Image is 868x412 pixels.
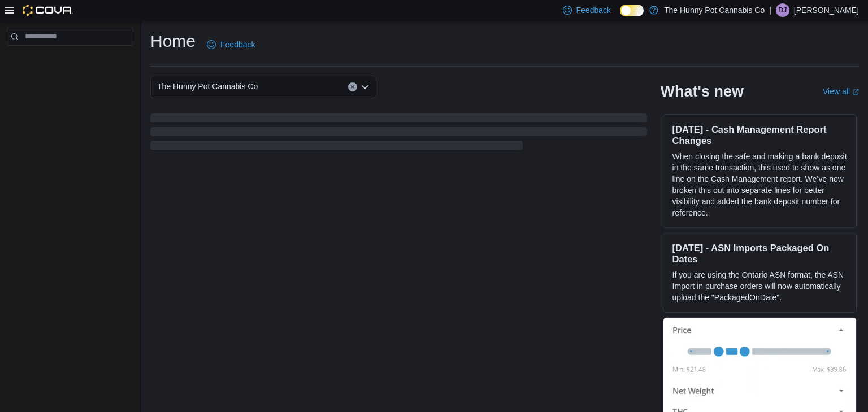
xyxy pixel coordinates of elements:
span: Loading [150,116,647,152]
h1: Home [150,30,196,52]
svg: External link [852,89,859,95]
p: [PERSON_NAME] [794,3,859,17]
input: Dark Mode [620,5,644,16]
h2: What's new [661,82,744,100]
p: The Hunny Pot Cannabis Co [664,3,765,17]
div: Dave Johnston [776,3,789,17]
h3: [DATE] - ASN Imports Packaged On Dates [672,242,847,265]
p: When closing the safe and making a bank deposit in the same transaction, this used to show as one... [672,151,847,218]
p: If you are using the Ontario ASN format, the ASN Import in purchase orders will now automatically... [672,269,847,303]
nav: Complex example [7,48,133,75]
h3: [DATE] - Cash Management Report Changes [672,124,847,146]
span: DJ [779,3,787,17]
button: Clear input [348,82,357,91]
button: Open list of options [361,82,370,91]
span: The Hunny Pot Cannabis Co [157,80,258,93]
p: | [769,3,771,17]
a: Feedback [202,33,259,56]
span: Dark Mode [620,16,620,17]
a: View allExternal link [823,87,859,96]
span: Feedback [576,5,611,16]
span: Feedback [220,39,255,50]
img: Cova [23,5,73,16]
